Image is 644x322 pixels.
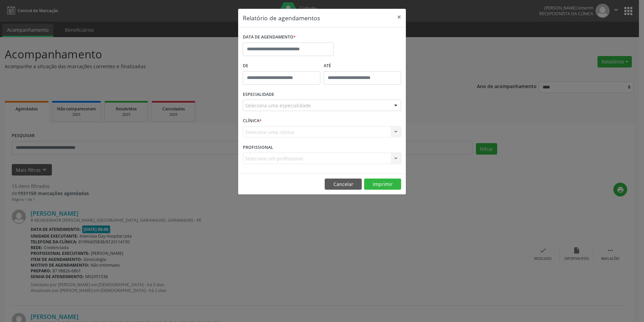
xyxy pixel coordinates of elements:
[243,142,273,153] label: PROFISSIONAL
[243,32,296,43] label: DATA DE AGENDAMENTO
[324,61,401,71] label: ATÉ
[243,61,320,71] label: De
[364,179,401,190] button: Imprimir
[245,102,311,109] span: Seleciona uma especialidade
[243,116,262,126] label: CLÍNICA
[243,89,274,100] label: ESPECIALIDADE
[325,179,362,190] button: Cancelar
[243,14,320,22] h5: Relatório de agendamentos
[392,9,406,25] button: Close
